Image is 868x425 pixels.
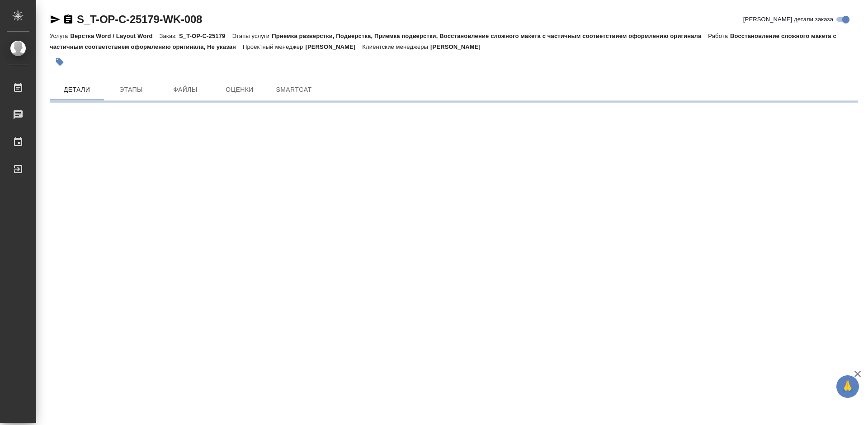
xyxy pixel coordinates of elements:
[708,33,730,39] p: Работа
[179,33,232,39] p: S_T-OP-C-25179
[305,43,362,50] p: [PERSON_NAME]
[55,84,99,95] span: Детали
[77,13,202,25] a: S_T-OP-C-25179-WK-008
[836,375,859,398] button: 🙏
[109,84,153,95] span: Этапы
[63,14,74,25] button: Скопировать ссылку
[50,33,70,39] p: Услуга
[243,43,305,50] p: Проектный менеджер
[272,84,316,95] span: SmartCat
[272,33,708,39] p: Приемка разверстки, Подверстка, Приемка подверстки, Восстановление сложного макета с частичным со...
[430,43,487,50] p: [PERSON_NAME]
[743,15,833,24] span: [PERSON_NAME] детали заказа
[362,43,430,50] p: Клиентские менеджеры
[840,377,855,396] span: 🙏
[218,84,261,95] span: Оценки
[70,33,159,39] p: Верстка Word / Layout Word
[164,84,207,95] span: Файлы
[50,14,61,25] button: Скопировать ссылку для ЯМессенджера
[50,52,70,72] button: Добавить тэг
[232,33,272,39] p: Этапы услуги
[160,33,179,39] p: Заказ:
